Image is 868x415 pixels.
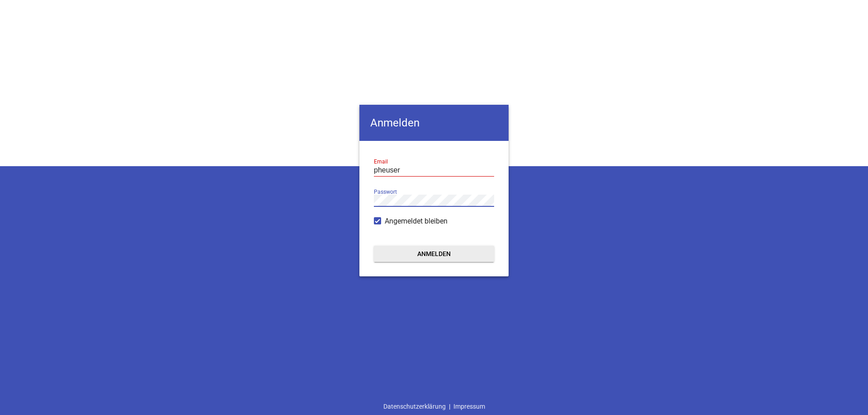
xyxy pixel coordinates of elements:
[450,398,488,415] a: Impressum
[374,246,494,262] button: Anmelden
[380,398,449,415] a: Datenschutzerklärung
[385,216,448,227] span: Angemeldet bleiben
[359,105,509,141] h4: Anmelden
[380,398,488,415] div: |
